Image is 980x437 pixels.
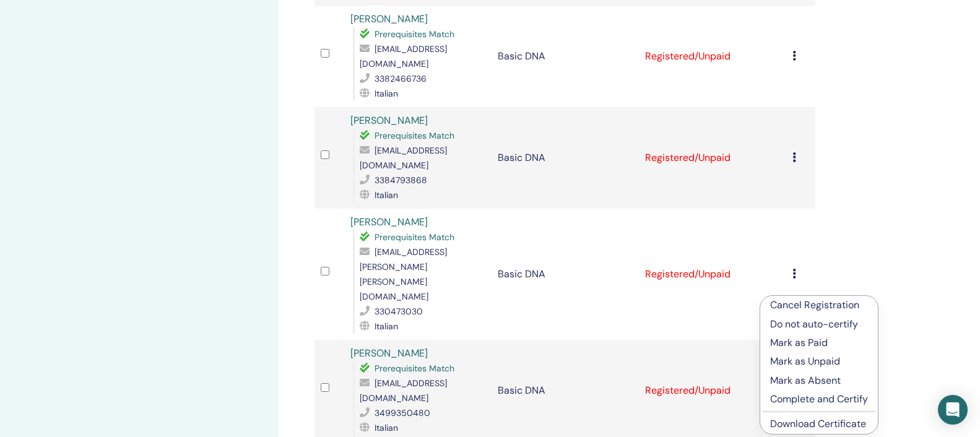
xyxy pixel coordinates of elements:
span: 3382466736 [375,73,427,84]
span: [EMAIL_ADDRESS][PERSON_NAME][PERSON_NAME][DOMAIN_NAME] [360,246,447,302]
span: 3499350480 [375,407,430,418]
td: Basic DNA [492,6,639,107]
span: Prerequisites Match [375,130,454,141]
p: Mark as Absent [770,373,868,388]
span: [EMAIL_ADDRESS][DOMAIN_NAME] [360,43,447,69]
span: 330473030 [375,306,423,317]
a: [PERSON_NAME] [350,114,428,127]
span: Italian [375,88,398,99]
span: Prerequisites Match [375,231,454,243]
span: Italian [375,321,398,332]
span: Prerequisites Match [375,363,454,374]
p: Cancel Registration [770,298,868,313]
p: Mark as Paid [770,335,868,350]
td: Basic DNA [492,209,639,340]
span: [EMAIL_ADDRESS][DOMAIN_NAME] [360,145,447,171]
span: Prerequisites Match [375,28,454,40]
a: [PERSON_NAME] [350,12,428,25]
a: [PERSON_NAME] [350,215,428,228]
p: Do not auto-certify [770,317,868,332]
a: [PERSON_NAME] [350,347,428,360]
td: Basic DNA [492,107,639,209]
p: Complete and Certify [770,392,868,407]
div: Open Intercom Messenger [938,395,968,425]
span: 3384793868 [375,175,427,186]
span: Italian [375,189,398,201]
a: Download Certificate [770,417,866,430]
span: Italian [375,422,398,433]
p: Mark as Unpaid [770,354,868,369]
span: [EMAIL_ADDRESS][DOMAIN_NAME] [360,378,447,404]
